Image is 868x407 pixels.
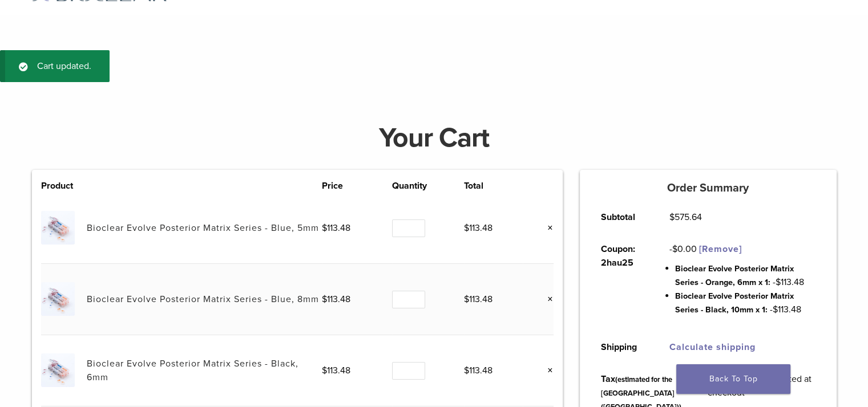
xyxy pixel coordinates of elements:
span: $ [464,365,469,376]
span: $ [773,304,778,315]
th: Shipping [588,331,657,363]
th: Quantity [392,179,464,193]
th: Total [464,179,523,193]
span: $ [672,243,677,255]
span: Bioclear Evolve Posterior Matrix Series - Black, 10mm x 1: [675,291,794,315]
bdi: 113.48 [322,365,350,376]
bdi: 113.48 [322,222,350,234]
a: Bioclear Evolve Posterior Matrix Series - Blue, 8mm [87,294,319,305]
span: $ [669,211,675,223]
span: Bioclear Evolve Posterior Matrix Series - Orange, 6mm x 1: [675,264,794,287]
th: Coupon: 2hau25 [588,233,657,331]
span: $ [464,222,469,234]
img: Bioclear Evolve Posterior Matrix Series - Blue, 5mm [41,211,75,245]
span: $ [322,294,327,305]
bdi: 113.48 [464,222,492,234]
span: - 113.48 [773,276,804,288]
a: Back To Top [676,364,790,394]
a: Remove 2hau25 coupon [699,243,742,255]
a: Remove this item [539,363,554,378]
span: $ [464,294,469,305]
a: Calculate shipping [669,341,756,353]
th: Product [41,179,87,193]
a: Bioclear Evolve Posterior Matrix Series - Blue, 5mm [87,222,319,234]
a: Remove this item [539,221,554,235]
img: Bioclear Evolve Posterior Matrix Series - Black, 6mm [41,353,75,387]
th: Price [322,179,393,193]
a: Remove this item [539,292,554,307]
h5: Order Summary [580,181,837,195]
span: $ [322,365,327,376]
h1: Your Cart [23,124,845,152]
bdi: 113.48 [322,294,350,305]
span: 0.00 [672,243,697,255]
bdi: 575.64 [669,211,702,223]
span: $ [776,276,781,288]
a: Bioclear Evolve Posterior Matrix Series - Black, 6mm [87,358,298,383]
span: $ [322,222,327,234]
td: - [657,233,828,331]
span: - 113.48 [770,304,801,315]
bdi: 113.48 [464,294,492,305]
bdi: 113.48 [464,365,492,376]
img: Bioclear Evolve Posterior Matrix Series - Blue, 8mm [41,282,75,316]
th: Subtotal [588,201,657,233]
